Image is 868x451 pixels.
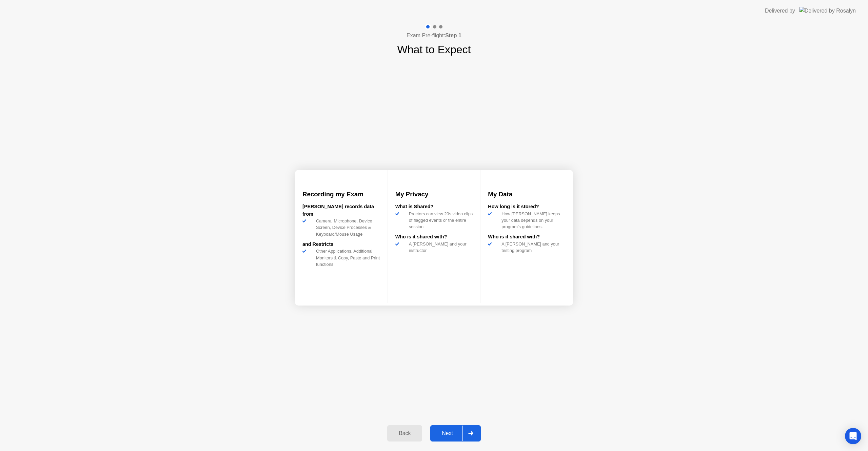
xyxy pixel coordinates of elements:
[430,425,481,442] button: Next
[302,241,380,248] div: and Restricts
[432,430,462,436] div: Next
[387,425,422,442] button: Back
[406,241,473,254] div: A [PERSON_NAME] and your instructor
[488,233,566,241] div: Who is it shared with?
[395,233,473,241] div: Who is it shared with?
[407,32,461,40] h4: Exam Pre-flight:
[313,248,380,268] div: Other Applications, Additional Monitors & Copy, Paste and Print functions
[499,241,566,254] div: A [PERSON_NAME] and your testing program
[799,7,856,15] img: Delivered by Rosalyn
[395,190,473,199] h3: My Privacy
[845,428,861,444] div: Open Intercom Messenger
[488,190,566,199] h3: My Data
[302,203,380,218] div: [PERSON_NAME] records data from
[313,218,380,237] div: Camera, Microphone, Device Screen, Device Processes & Keyboard/Mouse Usage
[488,203,566,211] div: How long is it stored?
[406,211,473,230] div: Proctors can view 20s video clips of flagged events or the entire session
[445,33,461,38] b: Step 1
[395,203,473,211] div: What is Shared?
[397,41,471,58] h1: What to Expect
[499,211,566,230] div: How [PERSON_NAME] keeps your data depends on your program’s guidelines.
[765,7,795,15] div: Delivered by
[389,430,420,436] div: Back
[302,190,380,199] h3: Recording my Exam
